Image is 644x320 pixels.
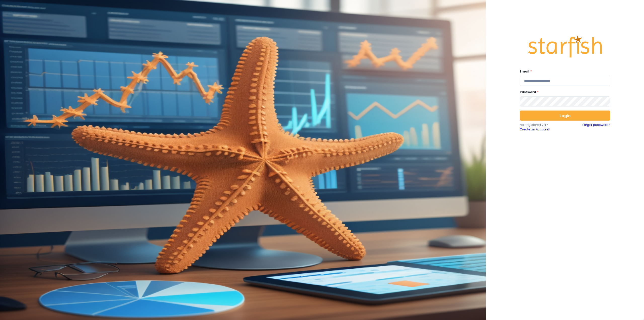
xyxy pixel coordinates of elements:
[520,90,607,94] label: Password
[520,127,565,132] a: Create an Account!
[527,31,603,62] img: Logo.42cb71d561138c82c4ab.png
[520,123,565,127] p: Not registered yet?
[520,69,607,74] label: Email
[582,123,610,132] a: Forgot password?
[520,111,610,121] button: Login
